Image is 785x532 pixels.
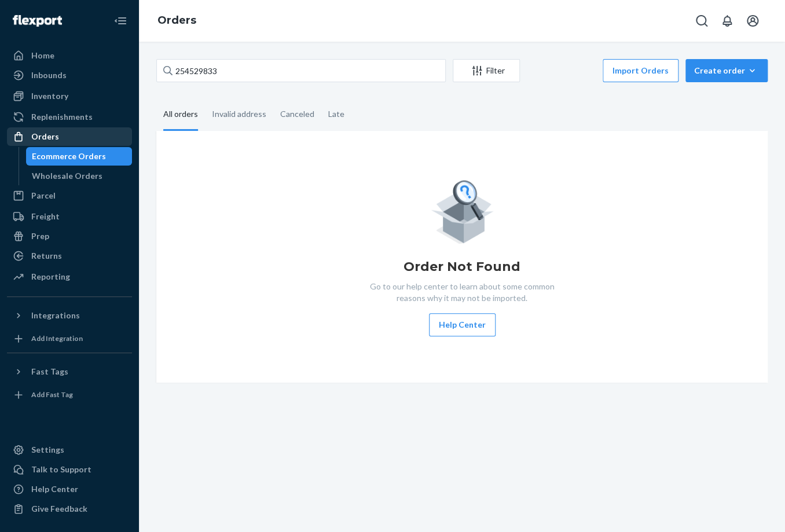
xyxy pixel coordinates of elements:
div: Reporting [31,271,70,282]
a: Orders [7,127,132,146]
div: Create order [694,65,759,76]
ol: breadcrumbs [148,4,206,38]
a: Ecommerce Orders [26,147,133,166]
div: Help Center [31,483,78,495]
a: Replenishments [7,108,132,126]
div: Inventory [31,90,68,102]
a: Talk to Support [7,460,132,479]
div: Replenishments [31,111,93,123]
a: Home [7,46,132,65]
a: Prep [7,227,132,245]
a: Inventory [7,87,132,105]
a: Settings [7,441,132,459]
a: Parcel [7,186,132,205]
button: Fast Tags [7,362,132,381]
div: Canceled [280,99,314,129]
a: Freight [7,207,132,226]
div: Ecommerce Orders [32,151,106,162]
div: Returns [31,250,62,262]
button: Help Center [429,313,496,336]
img: Empty list [431,177,494,244]
div: Add Fast Tag [31,390,73,399]
button: Import Orders [603,59,678,82]
a: Inbounds [7,66,132,85]
input: Search orders [156,59,446,82]
div: All orders [163,99,198,131]
div: Home [31,50,54,61]
button: Give Feedback [7,500,132,518]
div: Late [328,99,344,129]
a: Returns [7,247,132,265]
a: Wholesale Orders [26,167,133,185]
div: Parcel [31,190,56,201]
a: Orders [157,14,196,27]
div: Prep [31,230,49,242]
div: Wholesale Orders [32,170,102,182]
div: Integrations [31,310,80,321]
button: Create order [685,59,768,82]
a: Add Integration [7,329,132,348]
button: Open Search Box [690,9,713,32]
div: Freight [31,211,60,222]
div: Give Feedback [31,503,87,515]
div: Inbounds [31,69,67,81]
div: Invalid address [212,99,266,129]
button: Filter [453,59,520,82]
button: Open account menu [741,9,764,32]
button: Integrations [7,306,132,325]
div: Filter [453,65,519,76]
div: Settings [31,444,64,456]
div: Fast Tags [31,366,68,377]
a: Help Center [7,480,132,498]
a: Add Fast Tag [7,386,132,404]
div: Add Integration [31,333,83,343]
div: Orders [31,131,59,142]
button: Open notifications [716,9,739,32]
div: Talk to Support [31,464,91,475]
p: Go to our help center to learn about some common reasons why it may not be imported. [361,281,563,304]
a: Reporting [7,267,132,286]
img: Flexport logo [13,15,62,27]
button: Close Navigation [109,9,132,32]
h1: Order Not Found [403,258,520,276]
